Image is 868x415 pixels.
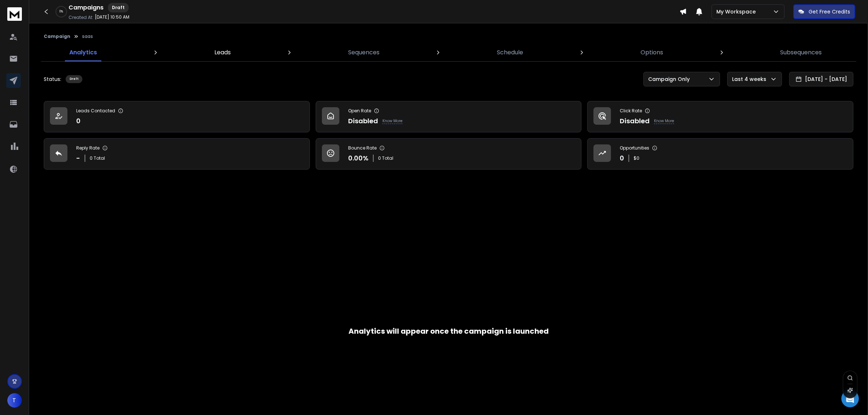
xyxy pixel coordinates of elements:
p: Bounce Rate [348,145,377,151]
p: saas [82,34,93,39]
div: Open Intercom Messenger [841,390,859,407]
a: Analytics [65,44,101,61]
p: 0 [76,116,81,126]
h1: Campaigns [69,3,104,12]
p: Created At: [69,15,93,20]
a: Reply Rate-0 Total [44,138,310,170]
p: Status: [44,75,61,83]
button: Campaign [44,34,70,39]
p: Get Free Credits [809,8,850,15]
button: T [7,393,22,408]
button: [DATE] - [DATE] [789,72,853,86]
p: Disabled [620,116,650,126]
div: Draft [66,75,82,83]
a: Subsequences [776,44,826,61]
p: - [76,153,80,163]
img: logo [7,7,22,21]
p: Know More [654,118,674,124]
p: 0 % [59,9,63,14]
a: Options [636,44,667,61]
div: Analytics will appear once the campaign is launched [349,326,549,336]
a: Leads Contacted0 [44,101,310,132]
a: Opportunities0$0 [587,138,853,170]
div: Draft [108,3,129,12]
p: Disabled [348,116,378,126]
p: 0 Total [90,155,105,161]
p: 0.00 % [348,153,369,163]
p: Subsequences [781,48,822,57]
p: Sequences [348,48,379,57]
a: Sequences [344,44,384,61]
p: Options [641,48,663,57]
p: Last 4 weeks [732,75,769,83]
button: Get Free Credits [793,4,855,19]
p: [DATE] 10:50 AM [95,14,129,20]
p: 0 [620,153,624,163]
p: Click Rate [620,108,642,114]
p: My Workspace [716,8,759,15]
p: $ 0 [634,155,639,161]
p: Know More [382,118,402,124]
p: Leads [214,48,231,57]
p: 0 Total [378,155,393,161]
p: Reply Rate [76,145,100,151]
p: Opportunities [620,145,649,151]
a: Click RateDisabledKnow More [587,101,853,132]
a: Bounce Rate0.00%0 Total [316,138,582,170]
a: Open RateDisabledKnow More [316,101,582,132]
a: Schedule [493,44,528,61]
p: Schedule [497,48,523,57]
p: Analytics [69,48,97,57]
p: Leads Contacted [76,108,115,114]
p: Campaign Only [648,75,693,83]
a: Leads [210,44,235,61]
p: Open Rate [348,108,371,114]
